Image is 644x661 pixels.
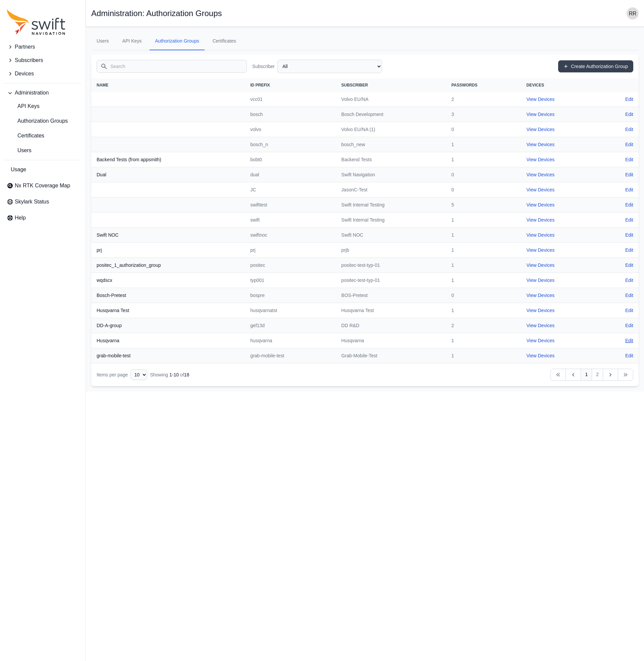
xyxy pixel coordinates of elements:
td: Grab-Mobile-Test [336,348,446,363]
a: View Devices [527,202,555,207]
a: Edit [625,247,633,253]
nav: Table navigation [91,363,639,386]
td: bosch_n [245,137,336,152]
button: Administration [4,86,82,100]
td: positec-test-typ-01 [336,258,446,273]
a: Certificates [4,129,82,142]
td: 2 [446,318,521,333]
a: Edit [625,232,633,238]
td: gef13d [245,318,336,333]
span: Subscribers [15,56,43,64]
a: View Devices [527,278,555,283]
span: 1 - 10 [169,372,179,377]
span: Users [7,146,32,155]
td: swifttest [245,197,336,213]
td: vcc01 [245,92,336,107]
td: Bosch Development [336,107,446,122]
td: 1 [446,243,521,258]
td: Volvo EU/NA [336,92,446,107]
th: ID Prefix [245,78,336,92]
td: 1 [446,213,521,228]
th: positec_1_authorization_group [91,258,245,273]
td: JasonC-Test [336,182,446,197]
div: Showing of [150,371,189,378]
a: View Devices [527,293,555,298]
th: Husqvarna [91,333,245,348]
button: Subscribers [4,54,82,67]
td: swift [245,213,336,228]
a: Edit [625,352,633,359]
td: positec-test-typ-01 [336,273,446,288]
span: Partners [15,43,35,51]
td: 1 [446,348,521,363]
td: grab-mobile-test [245,348,336,363]
a: Users [91,32,114,50]
a: Usage [4,163,82,176]
th: Passwords [446,78,521,92]
td: swiftnoc [245,228,336,243]
a: Nx RTK Coverage Map [4,179,82,192]
th: Swift NOC [91,228,245,243]
a: Edit [625,262,633,268]
td: Volvo EU/NA (1) [336,122,446,137]
a: View Devices [527,262,555,268]
td: Swift NOC [336,228,446,243]
h1: Administration: Authorization Groups [91,9,222,17]
td: 1 [446,152,521,167]
td: 0 [446,182,521,197]
td: 3 [446,107,521,122]
a: View Devices [527,308,555,313]
label: Subscriber [252,63,275,70]
td: 0 [446,122,521,137]
th: Bosch-Pretest [91,288,245,303]
th: Husqvarna Test [91,303,245,318]
td: JC [245,182,336,197]
a: Edit [625,277,633,284]
a: View Devices [527,157,555,162]
a: 1 [581,369,592,381]
a: Edit [625,292,633,299]
a: View Devices [527,353,555,358]
td: bosch [245,107,336,122]
span: Help [15,214,26,222]
a: View Devices [527,127,555,132]
a: View Devices [527,323,555,328]
a: Authorization Groups [4,114,82,128]
a: API Keys [4,100,82,113]
th: Backend Tests (from appsmith) [91,152,245,167]
th: DD-A-group [91,318,245,333]
img: user photo [627,7,639,19]
a: View Devices [527,172,555,177]
select: Subscriber [277,60,382,73]
input: Search [97,60,247,73]
td: bosch_new [336,137,446,152]
td: Husqvarna Test [336,303,446,318]
td: DD R&D [336,318,446,333]
td: 1 [446,303,521,318]
a: View Devices [527,97,555,102]
td: 0 [446,167,521,182]
a: Users [4,144,82,157]
span: Authorization Groups [7,117,68,125]
td: 0 [446,288,521,303]
th: prj [91,243,245,258]
a: Edit [625,217,633,223]
td: 5 [446,197,521,213]
td: 1 [446,258,521,273]
td: positec [245,258,336,273]
a: Edit [625,322,633,329]
a: 2 [592,369,603,381]
a: Create Authorization Group [558,60,633,72]
a: View Devices [527,232,555,238]
th: grab-mobile-test [91,348,245,363]
td: bobt0 [245,152,336,167]
button: Devices [4,67,82,80]
a: Skylark Status [4,195,82,208]
td: dual [245,167,336,182]
td: Swift Internal Testing [336,197,446,213]
span: Items per page [97,372,128,377]
a: Edit [625,307,633,314]
td: volvo [245,122,336,137]
select: Display Limit [130,369,147,380]
td: BOS-Pretest [336,288,446,303]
